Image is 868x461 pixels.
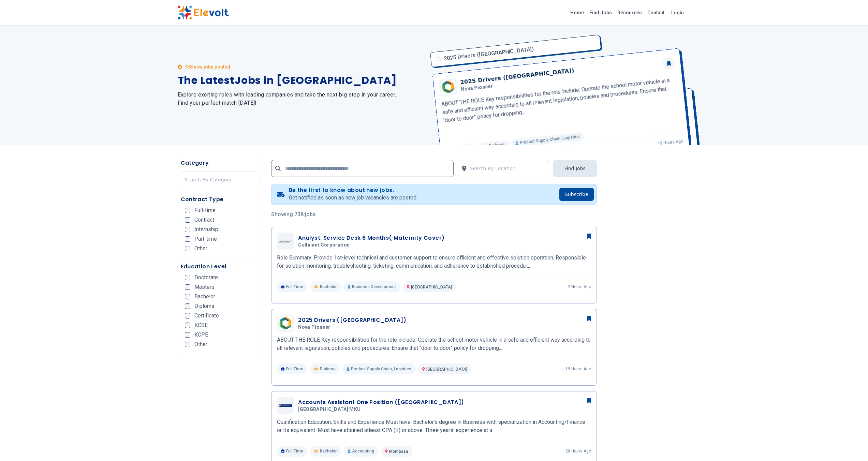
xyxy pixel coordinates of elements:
span: KCSE [194,323,208,328]
a: Mount Kenya University MKUAccounts Assistant One Position ([GEOGRAPHIC_DATA])[GEOGRAPHIC_DATA] MK... [277,397,591,457]
iframe: Chat Widget [834,428,868,461]
span: Other [194,246,207,251]
h1: The Latest Jobs in [GEOGRAPHIC_DATA] [178,74,426,87]
h3: 2025 Drivers ([GEOGRAPHIC_DATA]) [298,316,406,324]
span: Bachelor [320,448,337,454]
a: Find Jobs [587,7,615,18]
p: Full Time [277,446,307,457]
a: Cellulant CorporationAnalyst: Service Desk 6 Months( Maternity Cover)Cellulant CorporationRole Su... [277,233,591,292]
button: Subscribe [559,188,594,201]
p: Get notified as soon as new job vacancies are posted. [289,194,417,202]
p: 20 hours ago [565,448,591,454]
p: Full Time [277,281,307,292]
span: Diploma [194,303,214,309]
button: Find Jobs [553,160,597,177]
input: Full-time [185,208,190,213]
h2: Explore exciting roles with leading companies and take the next big step in your career. Find you... [178,91,426,107]
span: [GEOGRAPHIC_DATA] [411,285,452,289]
a: Contact [645,7,667,18]
h5: Education Level [181,263,260,271]
span: Internship [194,227,218,232]
h3: Analyst: Service Desk 6 Months( Maternity Cover) [298,234,444,242]
a: Login [667,6,688,19]
span: Part-time [194,236,217,242]
span: Bachelor [194,294,215,299]
a: Nova Pioneer2025 Drivers ([GEOGRAPHIC_DATA])Nova PioneerABOUT THE ROLE Key responsibilities for t... [277,315,591,374]
span: Diploma [320,366,336,372]
img: Nova Pioneer [279,316,292,330]
input: Masters [185,284,190,290]
span: Bachelor [320,284,337,289]
p: Showing 738 jobs [271,210,597,219]
a: Resources [615,7,645,18]
span: [GEOGRAPHIC_DATA] MKU [298,406,361,413]
img: Mount Kenya University MKU [279,404,292,407]
p: Accounting [343,446,378,457]
iframe: Advertisement [605,183,691,388]
p: 738 new jobs posted [185,63,230,70]
span: Contract [194,217,214,223]
input: Contract [185,217,190,223]
p: Role Summary: Provide 1st-level technical and customer support to ensure efficient and effective ... [277,254,591,270]
a: Home [568,7,587,18]
input: Doctorate [185,275,190,280]
span: Masters [194,284,215,290]
input: Other [185,342,190,347]
p: 2 hours ago [568,284,591,289]
span: KCPE [194,332,208,338]
input: Internship [185,227,190,232]
input: Certificate [185,313,190,318]
p: Business Development [343,281,400,292]
p: Qualification Education, Skills and Experience Must have: Bachelor’s degree in Business with spec... [277,418,591,434]
span: Nova Pioneer [298,324,330,330]
h3: Accounts Assistant One Position ([GEOGRAPHIC_DATA]) [298,398,464,406]
span: Cellulant Corporation [298,242,350,248]
span: Doctorate [194,275,218,280]
span: [GEOGRAPHIC_DATA] [426,367,467,372]
h5: Contract Type [181,195,260,204]
p: Product Supply Chain, Logistics [342,363,415,374]
input: KCPE [185,332,190,338]
input: Part-time [185,236,190,242]
span: Certificate [194,313,219,318]
h5: Category [181,159,260,167]
img: Cellulant Corporation [279,239,292,243]
span: Full-time [194,208,216,213]
span: Other [194,342,207,347]
input: Diploma [185,303,190,309]
input: KCSE [185,323,190,328]
p: ABOUT THE ROLE Key responsibilities for the role include: Operate the school motor vehicle in a s... [277,336,591,352]
p: 19 hours ago [565,366,591,372]
h4: Be the first to know about new jobs. [289,187,417,194]
input: Bachelor [185,294,190,299]
p: Full Time [277,363,307,374]
input: Other [185,246,190,251]
img: Elevolt [178,5,229,20]
span: Mombasa [389,449,408,454]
